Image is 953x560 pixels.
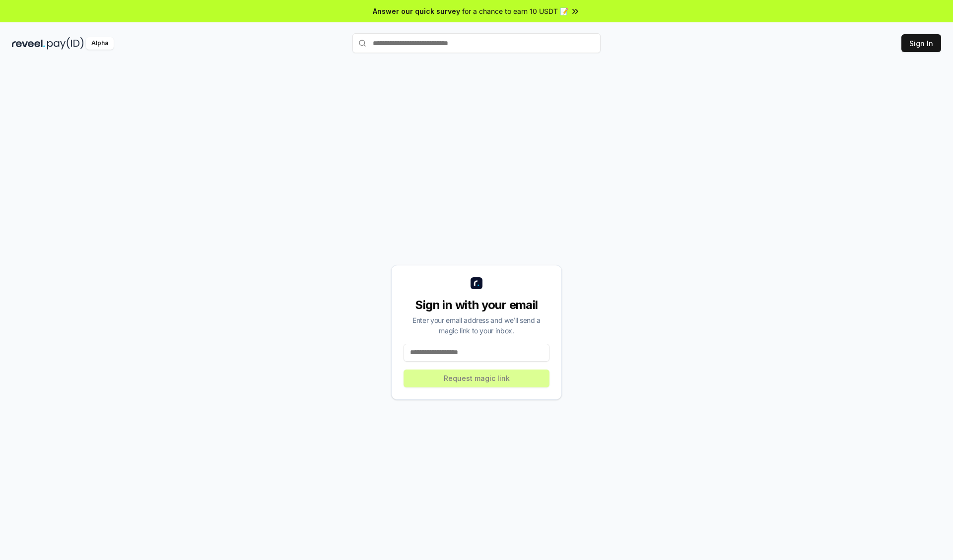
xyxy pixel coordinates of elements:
span: Answer our quick survey [373,6,460,16]
img: logo_small [471,277,482,289]
img: reveel_dark [12,37,45,50]
span: for a chance to earn 10 USDT 📝 [462,6,568,16]
button: Sign In [901,34,941,52]
div: Enter your email address and we’ll send a magic link to your inbox. [404,315,549,336]
img: pay_id [47,37,84,50]
div: Alpha [86,37,114,50]
div: Sign in with your email [404,297,549,313]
